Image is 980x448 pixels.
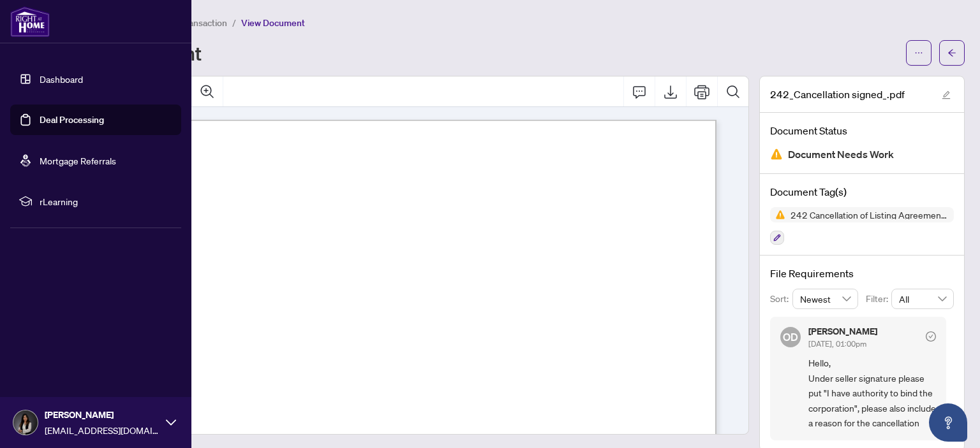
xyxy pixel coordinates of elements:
img: Status Icon [770,207,785,222]
span: 242_Cancellation signed_.pdf [770,87,905,102]
span: All [899,289,946,308]
button: Open asap [929,403,967,442]
span: Hello, Under seller signature please put "I have authority to bind the corporation", please also ... [808,356,936,430]
p: Filter: [866,292,891,306]
span: 242 Cancellation of Listing Agreement - Authority to Offer for Sale [785,210,954,219]
span: edit [942,90,951,99]
a: Dashboard [40,73,83,85]
span: rLearning [40,194,172,208]
span: ellipsis [914,48,923,57]
h4: Document Status [770,123,954,138]
span: arrow-left [947,48,956,57]
span: View Document [241,17,305,29]
img: Document Status [770,148,783,161]
h5: [PERSON_NAME] [808,327,877,336]
a: Deal Processing [40,114,104,126]
span: [EMAIL_ADDRESS][DOMAIN_NAME] [45,423,160,437]
p: Sort: [770,292,792,306]
span: check-circle [926,331,936,342]
img: Profile Icon [13,410,38,435]
span: View Transaction [159,17,227,29]
li: / [232,15,236,30]
span: OD [783,329,798,345]
a: Mortgage Referrals [40,155,116,166]
h4: File Requirements [770,266,954,281]
span: [DATE], 01:00pm [808,339,866,349]
span: [PERSON_NAME] [45,408,160,422]
img: logo [10,6,50,37]
span: Document Needs Work [788,146,894,163]
span: Newest [800,289,851,308]
h4: Document Tag(s) [770,184,954,199]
